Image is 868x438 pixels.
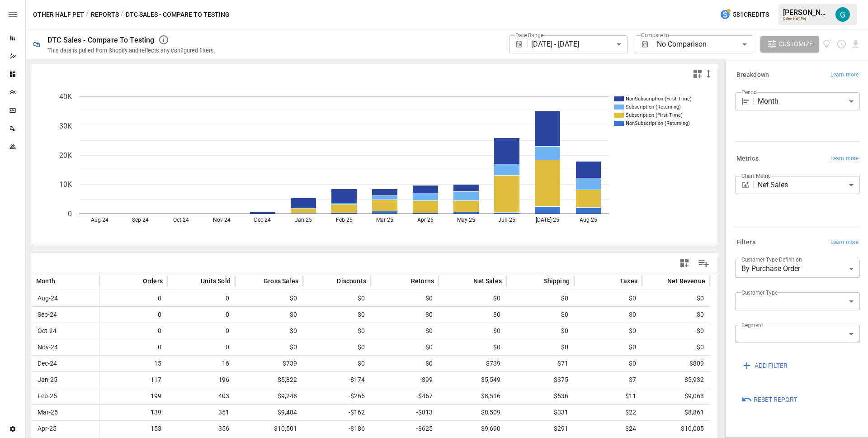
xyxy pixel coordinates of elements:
button: ADD FILTER [735,357,794,374]
button: Schedule report [836,39,847,49]
label: Customer Type [741,289,778,296]
svg: A chart. [32,83,711,246]
button: Customize [760,36,819,52]
text: 0 [68,209,72,218]
text: [DATE]-25 [536,217,559,223]
text: May-25 [457,217,475,223]
span: Taxes [620,276,637,286]
span: Nov-24 [36,339,59,355]
img: Gavin Acres [835,7,850,22]
span: $0 [443,323,502,339]
span: $5,549 [443,372,502,388]
span: $0 [579,290,637,306]
span: Learn more [830,238,859,247]
span: Discounts [337,276,366,286]
span: $0 [511,323,570,339]
text: Aug-25 [580,217,597,223]
label: Chart Metric [741,172,771,180]
label: Segment [741,321,763,329]
span: $9,248 [240,388,298,404]
span: $331 [511,405,570,420]
span: $24 [579,421,637,437]
span: $11 [579,388,637,404]
h6: Metrics [736,154,759,164]
button: Manage Columns [693,253,714,273]
div: 🛍 [33,40,40,48]
span: $0 [240,339,298,355]
text: 30K [59,122,72,130]
span: Customize [778,38,813,50]
span: $739 [240,356,298,371]
span: $0 [579,339,637,355]
button: Reports [91,9,119,20]
span: $5,822 [240,372,298,388]
span: 153 [104,421,163,437]
span: Mar-25 [36,405,59,420]
span: $9,690 [443,421,502,437]
span: $291 [511,421,570,437]
span: $375 [511,372,570,388]
button: Reset Report [735,392,803,408]
span: Aug-24 [36,290,59,306]
span: Sep-24 [36,307,58,323]
text: Jun-25 [498,217,515,223]
button: View documentation [823,36,833,52]
text: Feb-25 [336,217,353,223]
text: Oct-24 [173,217,189,223]
span: $7 [579,372,637,388]
div: This data is pulled from Shopify and reflects any configured filters. [47,47,215,54]
button: Gavin Acres [830,2,855,27]
span: $10,005 [646,421,705,437]
label: Customer Type Definition [741,256,802,263]
span: 0 [172,339,231,355]
span: 356 [172,421,231,437]
text: Mar-25 [376,217,393,223]
span: 0 [104,290,163,306]
span: $0 [579,307,637,323]
div: By Purchase Order [735,260,860,278]
span: $0 [579,356,637,371]
span: $0 [375,307,434,323]
span: -$813 [375,405,434,420]
button: Sort [460,275,472,287]
span: $0 [511,307,570,323]
span: $0 [240,307,298,323]
span: Oct-24 [36,323,58,339]
span: $0 [240,290,298,306]
button: Sort [606,275,619,287]
button: 581Credits [716,6,773,23]
span: Apr-25 [36,421,58,437]
span: 199 [104,388,163,404]
div: [DATE] - [DATE] [531,35,627,53]
span: -$174 [307,372,366,388]
span: Month [36,276,55,286]
text: Sep-24 [132,217,149,223]
button: Sort [187,275,200,287]
span: -$467 [375,388,434,404]
text: 20K [59,151,72,160]
span: $0 [375,356,434,371]
span: 0 [172,323,231,339]
span: $8,861 [646,405,705,420]
span: $10,501 [240,421,298,437]
span: Jan-25 [36,372,59,388]
span: $0 [443,339,502,355]
text: Subscription (Returning) [626,104,681,110]
span: $0 [443,307,502,323]
span: $9,063 [646,388,705,404]
button: Sort [323,275,336,287]
button: Download report [850,39,861,49]
span: $0 [646,339,705,355]
div: DTC Sales - Compare To Testing [47,36,155,44]
text: NonSubscription (Returning) [626,120,690,126]
span: 351 [172,405,231,420]
span: $0 [511,290,570,306]
span: $8,516 [443,388,502,404]
span: $0 [646,323,705,339]
span: $0 [375,290,434,306]
span: 16 [172,356,231,371]
span: Learn more [830,154,859,163]
span: 139 [104,405,163,420]
span: 117 [104,372,163,388]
